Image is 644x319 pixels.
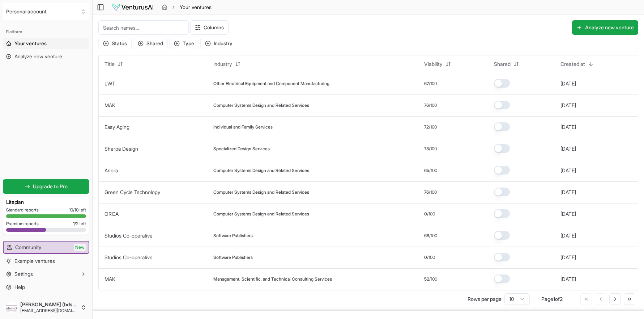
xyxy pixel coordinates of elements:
a: MAK [105,276,115,282]
button: Select an organization [3,3,89,20]
p: Rows per page [468,295,502,303]
span: Shared [494,60,511,68]
span: Created at [560,60,585,68]
button: [DATE] [560,102,576,109]
a: ORCA [105,211,119,217]
span: Specialized Design Services [213,146,270,152]
span: /100 [429,168,437,173]
button: [DATE] [560,232,576,239]
span: /100 [429,124,437,130]
span: Example ventures [14,257,55,265]
input: Search names... [98,20,189,35]
span: Settings [14,270,33,278]
span: Viability [424,60,443,68]
span: Upgrade to Pro [33,183,68,190]
button: Settings [3,268,89,280]
button: [DATE] [560,80,576,87]
button: Studios Co-operative [105,254,153,261]
span: /100 [427,211,435,217]
button: [DATE] [560,254,576,261]
img: logo [112,3,154,12]
span: Management, Scientific, and Technical Consulting Services [213,276,332,282]
button: Studios Co-operative [105,232,153,239]
span: Community [15,244,41,251]
span: Computer Systems Design and Related Services [213,189,309,195]
button: Status [98,38,132,49]
button: [DATE] [560,189,576,196]
span: 1 [553,296,555,302]
span: Software Publishers [213,255,253,260]
nav: breadcrumb [162,4,212,11]
button: Shared [490,58,524,70]
span: Industry [213,60,232,68]
button: Shared [133,38,168,49]
button: Industry [209,58,245,70]
span: 65 [424,168,429,173]
button: [DATE] [560,210,576,218]
button: [DATE] [560,123,576,131]
span: Analyze new venture [14,53,62,60]
button: [DATE] [560,167,576,174]
span: 68 [424,233,429,239]
span: Premium reports [6,221,39,227]
span: Help [14,284,25,291]
span: 76 [424,189,429,195]
a: Green Cycle Technology [105,189,160,195]
a: Sherpa Design [105,146,138,152]
span: [EMAIL_ADDRESS][DOMAIN_NAME] [20,308,78,314]
span: /100 [429,81,437,87]
a: Upgrade to Pro [3,179,89,194]
button: Green Cycle Technology [105,189,160,196]
span: 73 [424,146,429,152]
span: New [74,244,86,251]
a: Example ventures [3,255,89,267]
span: [PERSON_NAME] (bdsmith Partners) [20,301,78,308]
span: 1 / 2 left [73,221,86,227]
a: Analyze new venture [572,20,638,35]
span: Standard reports [6,207,39,213]
span: 76 [424,102,429,108]
span: of [555,296,560,302]
a: CommunityNew [4,242,89,253]
a: LWT [105,80,115,87]
span: 0 [424,211,427,217]
a: Anora [105,167,118,173]
a: Help [3,281,89,293]
button: MAK [105,102,115,109]
span: Title [105,60,115,68]
a: Your ventures [3,38,89,49]
button: Title [100,58,128,70]
button: [DATE] [560,276,576,283]
span: 72 [424,124,429,130]
a: Studios Co-operative [105,254,153,260]
a: Studios Co-operative [105,232,153,239]
span: Computer Systems Design and Related Services [213,168,309,173]
span: 52 [424,276,429,282]
span: /100 [429,102,437,108]
span: Computer Systems Design and Related Services [213,211,309,217]
button: MAK [105,276,115,283]
span: /100 [429,276,437,282]
span: 67 [424,81,429,87]
img: ACg8ocJ679U6veoIuUakVJsInCsKl8IJDmQ88ghNX-4FO5rk6EM=s96-c [6,302,17,313]
button: Columns [190,20,229,35]
a: MAK [105,102,115,108]
span: /100 [429,189,437,195]
button: Anora [105,167,118,174]
span: Software Publishers [213,233,253,239]
span: /100 [429,146,437,152]
div: Platform [3,26,89,38]
button: [DATE] [560,145,576,152]
span: 0 [424,255,427,260]
button: Industry [200,38,237,49]
button: LWT [105,80,115,87]
span: Your ventures [14,40,47,47]
span: Individual and Family Services [213,124,273,130]
span: Other Electrical Equipment and Component Manufacturing [213,81,329,87]
span: 10 / 10 left [69,207,86,213]
button: Viability [420,58,456,70]
span: /100 [427,255,435,260]
span: 2 [560,296,563,302]
button: Sherpa Design [105,145,138,152]
button: Type [169,38,199,49]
